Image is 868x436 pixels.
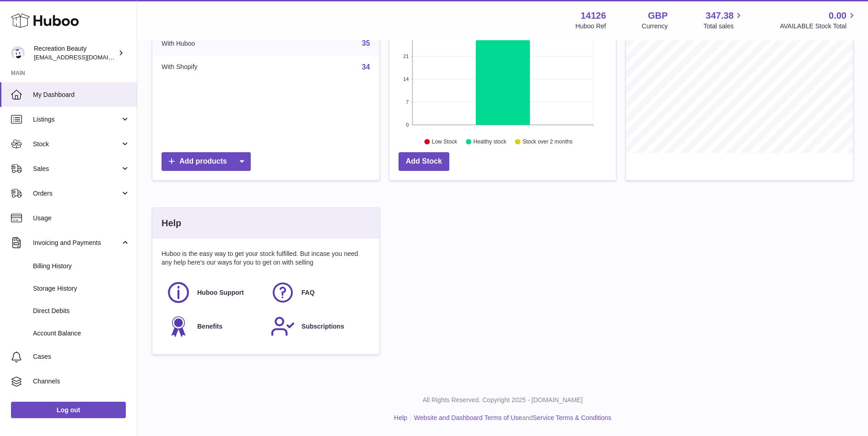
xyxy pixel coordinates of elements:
[703,10,744,31] a: 347.38 Total sales
[362,63,370,71] a: 34
[399,152,449,171] a: Add Stock
[523,138,572,145] text: Stock over 2 months
[33,329,130,338] span: Account Balance
[642,22,668,31] div: Currency
[166,314,261,339] a: Benefits
[33,284,130,293] span: Storage History
[152,32,275,55] td: With Huboo
[34,44,116,62] div: Recreation Beauty
[706,10,733,22] span: 347.38
[362,39,370,47] a: 35
[33,140,120,149] span: Stock
[11,46,25,60] img: customercare@recreationbeauty.com
[533,414,611,421] a: Service Terms & Conditions
[197,288,244,297] span: Huboo Support
[414,414,522,421] a: Website and Dashboard Terms of Use
[403,76,409,82] text: 14
[270,314,366,339] a: Subscriptions
[145,396,861,404] p: All Rights Reserved. Copyright 2025 - [DOMAIN_NAME]
[33,239,120,247] span: Invoicing and Payments
[33,262,130,271] span: Billing History
[33,90,130,99] span: My Dashboard
[33,189,120,198] span: Orders
[33,352,130,361] span: Cases
[411,414,611,422] li: and
[302,322,344,331] span: Subscriptions
[162,217,181,229] h3: Help
[581,10,606,22] strong: 14126
[11,402,126,418] a: Log out
[270,280,366,305] a: FAQ
[394,414,407,421] a: Help
[576,22,606,31] div: Huboo Ref
[829,10,846,22] span: 0.00
[432,138,458,145] text: Low Stock
[33,214,130,223] span: Usage
[648,10,668,22] strong: GBP
[33,165,120,173] span: Sales
[33,377,130,386] span: Channels
[406,99,409,105] text: 7
[302,288,315,297] span: FAQ
[780,22,857,31] span: AVAILABLE Stock Total
[166,280,261,305] a: Huboo Support
[406,122,409,128] text: 0
[162,152,251,171] a: Add products
[780,10,857,31] a: 0.00 AVAILABLE Stock Total
[703,22,744,31] span: Total sales
[162,250,370,267] p: Huboo is the easy way to get your stock fulfilled. But incase you need any help here's our ways f...
[152,55,275,79] td: With Shopify
[197,322,222,331] span: Benefits
[34,53,135,61] span: [EMAIL_ADDRESS][DOMAIN_NAME]
[473,138,507,145] text: Healthy stock
[33,307,130,315] span: Direct Debits
[33,115,120,124] span: Listings
[403,53,409,59] text: 21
